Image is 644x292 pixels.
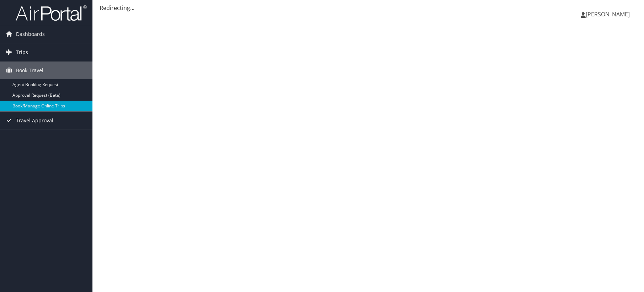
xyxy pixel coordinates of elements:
span: Dashboards [16,25,45,43]
img: airportal-logo.png [16,5,87,21]
div: Redirecting... [100,4,637,12]
span: [PERSON_NAME] [586,10,630,18]
a: [PERSON_NAME] [581,4,637,25]
span: Travel Approval [16,112,53,129]
span: Trips [16,43,28,61]
span: Book Travel [16,62,43,79]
